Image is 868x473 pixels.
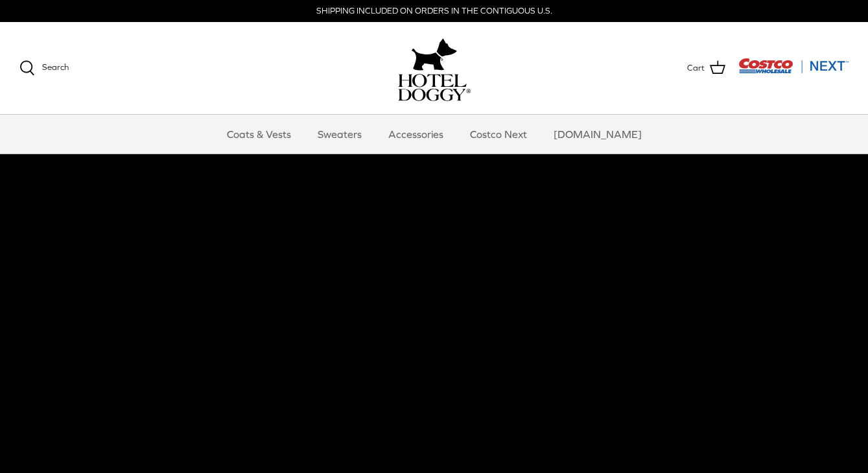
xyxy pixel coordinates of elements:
[398,35,471,101] a: hoteldoggy.com hoteldoggycom
[738,58,849,74] img: Costco Next
[687,60,725,76] a: Cart
[458,115,539,154] a: Costco Next
[398,74,471,101] img: hoteldoggycom
[42,62,69,72] span: Search
[687,62,705,75] span: Cart
[738,66,849,76] a: Visit Costco Next
[412,35,457,74] img: hoteldoggy.com
[377,115,455,154] a: Accessories
[542,115,653,154] a: [DOMAIN_NAME]
[215,115,303,154] a: Coats & Vests
[19,60,69,76] a: Search
[306,115,373,154] a: Sweaters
